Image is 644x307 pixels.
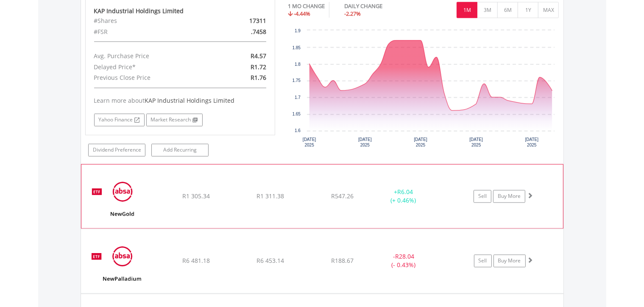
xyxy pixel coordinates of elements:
span: R1 305.34 [182,192,210,200]
img: EQU.ZA.NGPLD.png [85,240,158,291]
text: 1.6 [295,129,301,133]
a: Sell [474,190,491,203]
text: 1.7 [295,96,301,100]
div: Chart. Highcharts interactive chart. [288,26,559,154]
button: 1Y [518,2,538,18]
div: #Shares [88,15,211,26]
a: Buy More [493,190,525,203]
button: 6M [497,2,518,18]
button: MAX [538,2,559,18]
span: KAP Industrial Holdings Limited [145,97,235,105]
text: 1.9 [295,28,301,33]
div: .7458 [211,26,272,37]
span: R188.67 [331,257,354,265]
text: [DATE] 2025 [414,138,427,148]
div: DAILY CHANGE [344,2,412,10]
text: 1.85 [292,45,301,50]
span: R1 311.38 [256,192,284,200]
span: R6 453.14 [256,257,284,265]
button: 3M [477,2,498,18]
div: #FSR [88,26,211,37]
a: Yahoo Finance [94,114,145,127]
img: EQU.ZA.GLD.png [86,175,159,226]
text: [DATE] 2025 [469,138,483,148]
div: Learn more about [94,97,266,105]
div: - (- 0.43%) [372,253,436,270]
div: Previous Close Price [88,73,211,84]
div: Delayed Price* [88,62,211,73]
span: R6 481.18 [182,257,210,265]
a: Add Recurring [151,144,209,157]
span: R1.72 [251,63,266,71]
text: 1.8 [295,62,301,67]
a: Sell [474,255,492,268]
div: 17311 [211,15,272,26]
a: Dividend Preference [88,144,145,157]
text: [DATE] 2025 [358,138,372,148]
text: [DATE] 2025 [525,138,538,148]
span: R6.04 [397,188,413,196]
span: R547.26 [331,192,354,200]
text: [DATE] 2025 [303,138,316,148]
span: R4.57 [251,52,266,60]
div: Avg. Purchase Price [88,51,211,62]
a: Buy More [493,255,526,268]
button: 1M [457,2,477,18]
span: -2.27% [344,10,361,17]
div: KAP Industrial Holdings Limited [94,7,266,15]
div: + (+ 0.46%) [371,188,435,205]
text: 1.75 [292,79,301,83]
svg: Interactive chart [288,26,559,154]
div: 1 MO CHANGE [288,2,325,10]
span: R28.04 [395,253,414,261]
a: Market Research [146,114,203,127]
span: R1.76 [251,74,266,82]
span: -4.44% [294,10,310,17]
text: 1.65 [292,112,301,117]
